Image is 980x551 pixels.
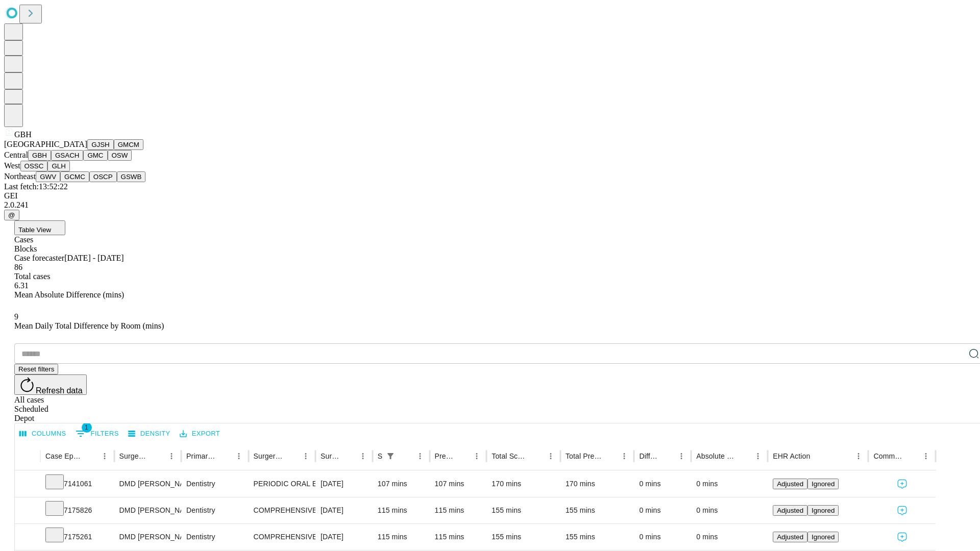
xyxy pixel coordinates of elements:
button: GBH [28,150,51,161]
span: 86 [14,263,22,271]
div: 107 mins [378,471,425,497]
span: GBH [14,130,32,139]
button: Ignored [807,532,839,542]
button: Menu [544,449,558,463]
div: 2.0.241 [4,201,976,210]
button: Menu [299,449,313,463]
button: Menu [413,449,427,463]
div: Primary Service [186,452,216,460]
button: Adjusted [773,479,807,489]
span: [DATE] - [DATE] [64,254,124,262]
span: Table View [18,226,51,234]
div: 115 mins [435,497,482,523]
button: GSACH [51,150,83,161]
div: Case Epic Id [45,452,82,460]
button: Sort [341,449,356,463]
div: COMPREHENSIVE ORAL EXAM [254,497,310,523]
button: Menu [470,449,484,463]
div: 0 mins [639,471,686,497]
div: Dentistry [186,471,243,497]
span: Case forecaster [14,254,64,262]
button: Sort [284,449,299,463]
button: Sort [904,449,919,463]
button: GCMC [60,171,89,182]
div: Surgery Date [321,452,340,460]
div: 0 mins [696,524,763,550]
button: Show filters [73,425,121,442]
div: 0 mins [696,497,763,523]
div: [DATE] [321,497,367,523]
span: Ignored [812,480,835,488]
button: Sort [737,449,751,463]
div: EHR Action [773,452,810,460]
button: GLH [47,161,69,171]
button: Menu [617,449,631,463]
button: Ignored [807,479,839,489]
div: 155 mins [566,497,629,523]
button: Sort [811,449,825,463]
button: OSSC [20,161,48,171]
span: Last fetch: 13:52:22 [4,182,68,191]
button: GWV [36,171,60,182]
button: Show filters [383,449,398,463]
div: 0 mins [639,524,686,550]
div: 1 active filter [383,449,398,463]
button: GSWB [117,171,146,182]
div: Scheduled In Room Duration [378,452,382,460]
span: Total cases [14,272,50,281]
div: 155 mins [566,524,629,550]
div: 7175261 [45,524,109,550]
button: Menu [232,449,246,463]
span: Central [4,151,28,159]
div: DMD [PERSON_NAME] R Dmd [119,524,176,550]
button: Sort [455,449,470,463]
span: 9 [14,312,18,321]
button: GMC [83,150,107,161]
span: Refresh data [36,386,83,395]
button: Sort [217,449,232,463]
div: DMD [PERSON_NAME] R Dmd [119,471,176,497]
div: 7141061 [45,471,109,497]
span: Mean Absolute Difference (mins) [14,290,124,299]
button: Expand [20,502,35,520]
span: Adjusted [777,480,803,488]
div: DMD [PERSON_NAME] R Dmd [119,497,176,523]
div: Difference [639,452,659,460]
button: Refresh data [14,374,87,395]
button: Select columns [17,426,69,442]
button: Adjusted [773,505,807,516]
span: West [4,161,20,170]
div: 115 mins [378,497,425,523]
button: Table View [14,220,65,235]
div: 155 mins [492,497,555,523]
span: Ignored [812,533,835,541]
button: OSW [108,150,132,161]
div: Predicted In Room Duration [435,452,455,460]
button: Sort [399,449,413,463]
button: Menu [674,449,689,463]
button: Sort [150,449,164,463]
button: Menu [919,449,933,463]
div: 107 mins [435,471,482,497]
button: Expand [20,475,35,493]
div: 7175826 [45,497,109,523]
div: 115 mins [435,524,482,550]
span: Reset filters [18,365,54,373]
span: @ [8,211,15,219]
button: @ [4,210,19,220]
div: COMPREHENSIVE ORAL EXAM [254,524,310,550]
button: GJSH [87,139,114,150]
button: Export [177,426,223,442]
div: Total Scheduled Duration [492,452,528,460]
div: PERIODIC ORAL EXAM [254,471,310,497]
div: 0 mins [639,497,686,523]
div: [DATE] [321,471,367,497]
button: Expand [20,529,35,546]
span: Mean Daily Total Difference by Room (mins) [14,321,164,330]
button: Density [126,426,173,442]
button: Sort [660,449,674,463]
div: Dentistry [186,497,243,523]
button: Menu [851,449,866,463]
span: [GEOGRAPHIC_DATA] [4,140,87,148]
span: Ignored [812,507,835,514]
